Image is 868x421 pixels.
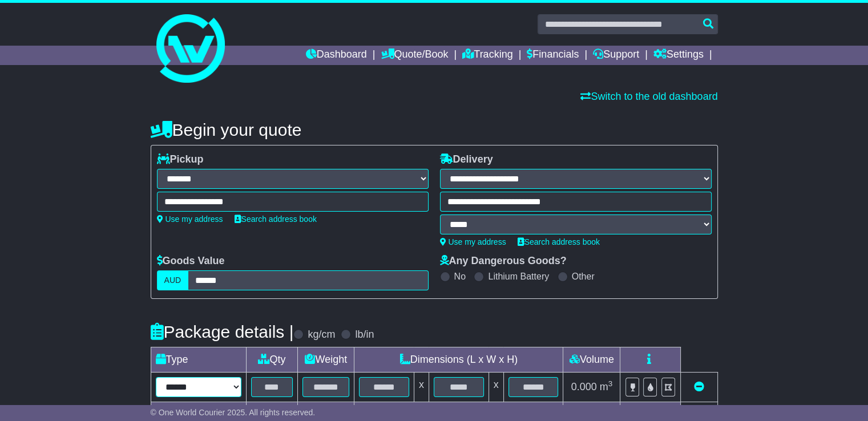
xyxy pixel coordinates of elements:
[355,329,374,341] label: lb/in
[527,46,579,65] a: Financials
[600,381,613,392] span: m
[608,379,613,388] sup: 3
[563,347,620,373] td: Volume
[151,120,718,139] h4: Begin your quote
[488,271,549,282] label: Lithium Battery
[235,214,317,224] a: Search address book
[246,347,298,373] td: Qty
[694,381,704,392] a: Remove this item
[151,408,316,417] span: © One World Courier 2025. All rights reserved.
[593,46,639,65] a: Support
[354,347,563,373] td: Dimensions (L x W x H)
[440,255,567,268] label: Any Dangerous Goods?
[306,46,367,65] a: Dashboard
[454,271,466,282] label: No
[151,347,246,373] td: Type
[572,271,595,282] label: Other
[440,153,493,166] label: Delivery
[414,373,429,402] td: x
[440,237,506,246] a: Use my address
[571,381,597,392] span: 0.000
[157,214,223,224] a: Use my address
[488,373,503,402] td: x
[653,46,704,65] a: Settings
[151,322,294,341] h4: Package details |
[308,329,335,341] label: kg/cm
[518,237,600,246] a: Search address book
[462,46,512,65] a: Tracking
[157,270,189,290] label: AUD
[580,91,717,102] a: Switch to the old dashboard
[157,255,225,268] label: Goods Value
[298,347,354,373] td: Weight
[157,153,204,166] label: Pickup
[381,46,448,65] a: Quote/Book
